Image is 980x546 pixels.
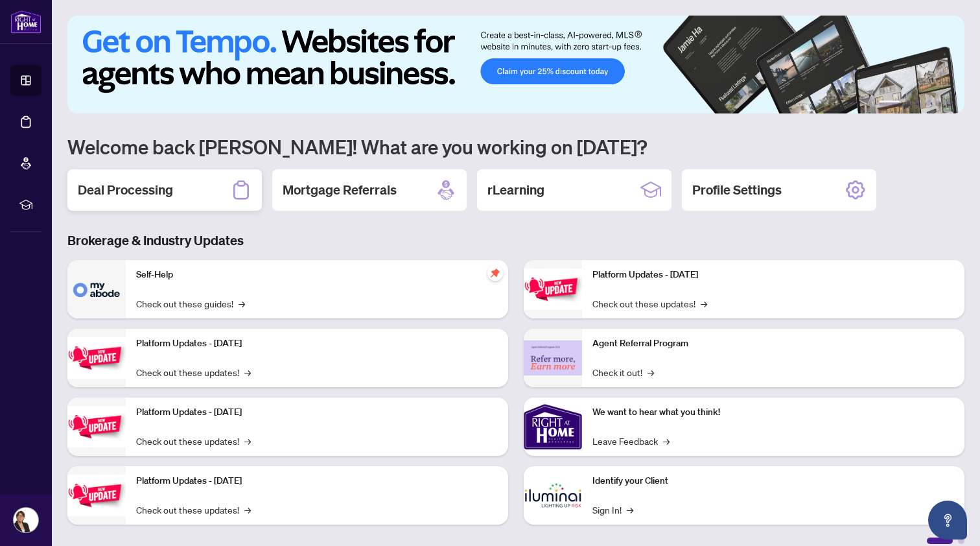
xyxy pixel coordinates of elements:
[67,475,126,516] img: Platform Updates - July 8, 2025
[78,181,173,199] h2: Deal Processing
[67,16,964,113] img: Slide 0
[136,474,498,488] p: Platform Updates - [DATE]
[905,101,910,106] button: 2
[627,503,633,517] span: →
[592,268,954,282] p: Platform Updates - [DATE]
[283,181,397,199] h2: Mortgage Referrals
[67,134,964,159] h1: Welcome back [PERSON_NAME]! What are you working on [DATE]?
[136,503,251,517] a: Check out these updates!→
[592,474,954,488] p: Identify your Client
[239,296,245,311] span: →
[136,365,251,379] a: Check out these updates!→
[67,337,126,378] img: Platform Updates - September 16, 2025
[487,265,503,281] span: pushpin
[67,260,126,318] img: Self-Help
[647,365,654,379] span: →
[663,434,670,448] span: →
[936,101,941,106] button: 5
[701,296,707,311] span: →
[524,466,582,525] img: Identify your Client
[136,268,498,282] p: Self-Help
[926,101,931,106] button: 4
[136,405,498,420] p: Platform Updates - [DATE]
[67,406,126,447] img: Platform Updates - July 21, 2025
[946,101,951,106] button: 6
[244,434,251,448] span: →
[592,503,633,517] a: Sign In!→
[915,101,920,106] button: 3
[524,340,582,376] img: Agent Referral Program
[244,503,251,517] span: →
[10,10,41,34] img: logo
[592,405,954,420] p: We want to hear what you think!
[592,365,654,379] a: Check it out!→
[67,231,964,250] h3: Brokerage & Industry Updates
[487,181,544,199] h2: rLearning
[136,434,251,448] a: Check out these updates!→
[592,337,954,351] p: Agent Referral Program
[136,337,498,351] p: Platform Updates - [DATE]
[592,434,670,448] a: Leave Feedback→
[592,296,707,311] a: Check out these updates!→
[524,398,582,456] img: We want to hear what you think!
[879,101,900,106] button: 1
[136,296,245,311] a: Check out these guides!→
[244,365,251,379] span: →
[14,508,38,532] img: Profile Icon
[524,268,582,309] img: Platform Updates - June 23, 2025
[928,501,967,540] button: Open asap
[692,181,782,199] h2: Profile Settings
